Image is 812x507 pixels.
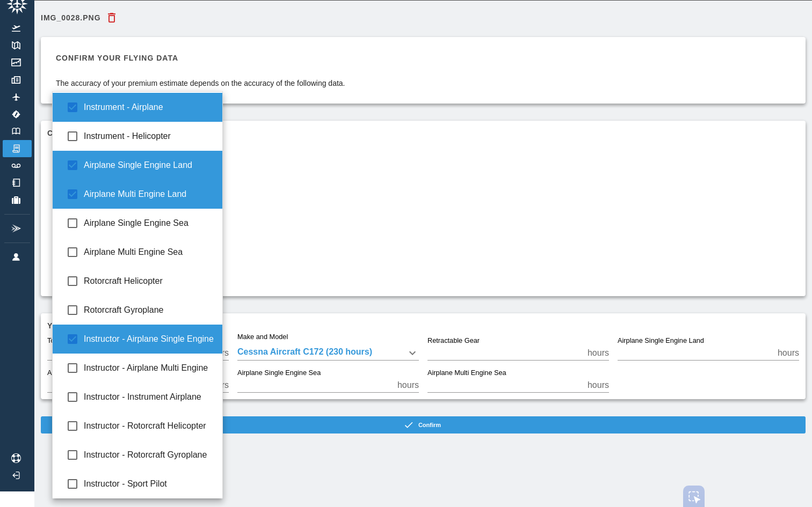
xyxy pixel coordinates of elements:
span: Airplane Single Engine Land [84,159,214,172]
span: Instructor - Rotorcraft Helicopter [84,420,214,432]
span: Instructor - Sport Pilot [84,477,214,490]
span: Rotorcraft Helicopter [84,275,214,288]
span: Instructor - Instrument Airplane [84,391,214,403]
span: Instructor - Airplane Multi Engine [84,362,214,374]
span: Airplane Single Engine Sea [84,217,214,230]
span: Instrument - Airplane [84,101,214,114]
span: Airplane Multi Engine Land [84,188,214,201]
span: Rotorcraft Gyroplane [84,304,214,317]
span: Airplane Multi Engine Sea [84,246,214,259]
span: Instructor - Rotorcraft Gyroplane [84,449,214,461]
span: Instrument - Helicopter [84,130,214,143]
span: Instructor - Airplane Single Engine [84,333,214,346]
